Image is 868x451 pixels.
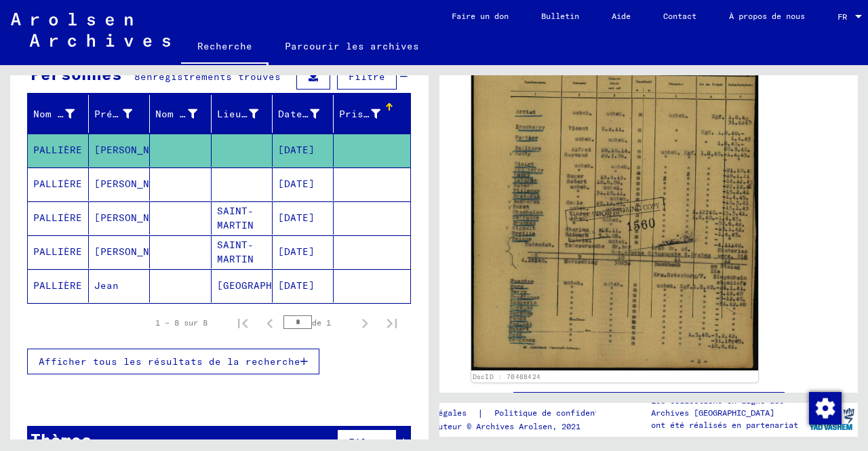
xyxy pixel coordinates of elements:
[155,108,264,120] font: Nom de jeune fille
[391,421,580,431] font: Droits d'auteur © Archives Arolsen, 2021
[285,40,419,52] font: Parcourir les archives
[94,103,149,125] div: Prénom
[31,429,92,450] font: Thèmes
[837,12,847,22] font: FR
[39,355,300,368] font: Afficher tous les résultats de la recherche
[217,279,321,292] font: [GEOGRAPHIC_DATA]
[256,309,283,336] button: Page précédente
[140,71,281,83] font: enregistrements trouvés
[27,349,319,374] button: Afficher tous les résultats de la recherche
[33,279,82,292] font: PALLIÈRE
[269,30,435,62] a: Parcourir les archives
[809,392,842,425] img: Modifier le consentement
[278,279,315,292] font: [DATE]
[452,11,509,21] font: Faire un don
[28,95,89,133] mat-header-cell: Nom de famille
[33,103,92,125] div: Nom de famille
[337,64,397,90] button: Filtre
[378,309,406,336] button: Dernière page
[612,11,631,21] font: Aide
[33,144,82,156] font: PALLIÈRE
[150,95,211,133] mat-header-cell: Nom de jeune fille
[155,103,214,125] div: Nom de jeune fille
[334,95,410,133] mat-header-cell: Prisonnier #
[217,108,321,120] font: Lieu de naissance
[513,389,785,418] a: Voir les commentaires créés avant janvier 2022
[11,13,170,47] img: Arolsen_neg.svg
[278,108,382,120] font: Date de naissance
[217,205,254,231] font: SAINT-MARTIN
[94,279,119,292] font: Jean
[273,95,334,133] mat-header-cell: Date de naissance
[94,212,174,224] font: [PERSON_NAME]
[484,406,644,420] a: Politique de confidentialité
[89,95,150,133] mat-header-cell: Prénom
[312,317,331,328] font: de 1
[212,95,273,133] mat-header-cell: Lieu de naissance
[729,11,805,21] font: À propos de nous
[278,246,315,258] font: [DATE]
[134,71,140,83] font: 8
[351,309,378,336] button: Page suivante
[349,71,385,83] font: Filtre
[278,212,315,224] font: [DATE]
[155,317,208,328] font: 1 – 8 sur 8
[33,212,82,224] font: PALLIÈRE
[477,407,484,419] font: |
[278,144,315,156] font: [DATE]
[339,103,397,125] div: Prisonnier #
[217,103,275,125] div: Lieu de naissance
[33,178,82,190] font: PALLIÈRE
[33,246,82,258] font: PALLIÈRE
[33,108,119,120] font: Nom de famille
[663,11,696,21] font: Contact
[339,108,412,120] font: Prisonnier #
[229,309,256,336] button: Première page
[806,402,857,436] img: yv_logo.png
[278,103,336,125] div: Date de naissance
[217,239,254,265] font: SAINT-MARTIN
[541,11,579,21] font: Bulletin
[513,390,764,416] font: Voir les commentaires créés avant janvier 2022
[197,40,252,52] font: Recherche
[94,144,174,156] font: [PERSON_NAME]
[651,420,798,442] font: ont été réalisés en partenariat avec
[181,30,269,65] a: Recherche
[473,372,541,380] a: DocID : 70468424
[94,108,131,120] font: Prénom
[94,178,174,190] font: [PERSON_NAME]
[94,246,174,258] font: [PERSON_NAME]
[349,436,385,448] font: Filtre
[494,408,628,418] font: Politique de confidentialité
[31,64,122,84] font: Personnes
[278,178,315,190] font: [DATE]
